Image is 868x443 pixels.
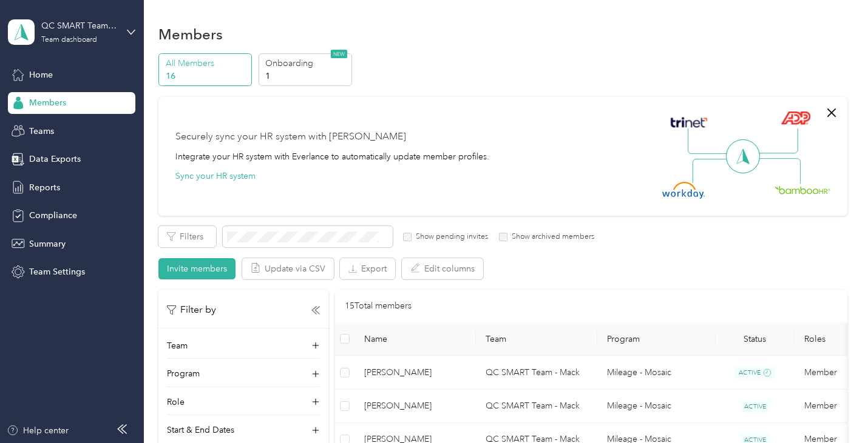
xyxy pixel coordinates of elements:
p: Role [167,396,185,408]
button: Edit columns [402,258,483,279]
td: Raymond Lacroix [354,356,476,390]
img: Trinet [668,114,710,131]
div: Securely sync your HR system with [PERSON_NAME] [175,130,406,144]
td: QC SMART Team - Mack [476,390,597,423]
td: Mileage - Mosaic [597,390,716,423]
div: QC SMART Team - Mack [41,19,117,32]
button: Sync your HR system [175,170,256,182]
span: [PERSON_NAME] [364,366,466,379]
th: Team [476,322,597,356]
span: Compliance [29,209,77,222]
span: [PERSON_NAME] [364,399,466,413]
span: Reports [29,181,60,194]
p: Filter by [167,302,216,318]
td: Antonio Vaclav Hanel [354,390,476,423]
button: Help center [7,424,69,437]
div: Team dashboard [41,36,97,44]
span: Data Exports [29,153,81,165]
img: Workday [662,182,705,199]
iframe: Everlance-gr Chat Button Frame [800,375,868,443]
span: Home [29,68,53,81]
button: Invite members [158,258,236,279]
p: 1 [265,70,348,82]
th: Program [597,322,716,356]
img: BambooHR [775,185,830,194]
img: Line Left Up [688,128,730,155]
td: QC SMART Team - Mack [476,356,597,390]
p: 16 [166,70,248,82]
span: Members [29,96,66,109]
img: ADP [781,111,810,125]
span: Name [364,334,466,344]
p: Program [167,367,200,380]
span: ACTIVE [740,400,770,413]
div: Integrate your HR system with Everlance to automatically update member profiles. [175,150,489,163]
span: ACTIVE [734,367,776,379]
th: Status [716,322,795,356]
th: Name [354,322,476,356]
button: Update via CSV [242,258,334,279]
p: All Members [166,57,248,70]
img: Line Right Up [756,128,798,154]
span: NEW [331,50,347,58]
label: Show archived members [507,231,594,242]
img: Line Left Down [692,158,734,183]
span: Teams [29,125,54,138]
td: Mileage - Mosaic [597,356,716,390]
button: Export [340,258,395,279]
label: Show pending invites [412,231,488,242]
p: Onboarding [265,57,348,70]
h1: Members [158,28,223,41]
p: Start & End Dates [167,424,234,436]
p: 15 Total members [345,299,412,313]
span: Summary [29,238,66,250]
button: Filters [158,226,216,247]
p: Team [167,339,188,352]
span: Team Settings [29,265,85,278]
img: Line Right Down [758,158,801,184]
